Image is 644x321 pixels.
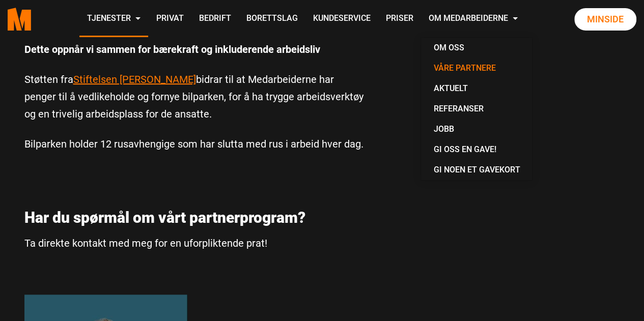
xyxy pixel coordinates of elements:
a: Bedrift [191,1,238,37]
a: Gi noen et gavekort [425,160,528,180]
a: Borettslag [238,1,305,37]
span: Støtten fra bidrar til at Medarbeiderne har penger til å vedlikeholde og fornye bilparken, for å ... [24,73,363,120]
a: Våre partnere [425,58,528,78]
a: Jobb [425,119,528,139]
a: Referanser [425,99,528,119]
p: Ta direkte kontakt med meg for en uforpliktende prat! [24,235,366,252]
h2: Har du spørmål om vårt partnerprogram? [24,209,366,227]
a: Aktuelt [425,78,528,99]
a: Stiftelsen [PERSON_NAME] [73,73,196,85]
a: Gi oss en gave! [425,139,528,160]
a: Tjenester [79,1,148,37]
a: Om oss [425,38,528,58]
a: Privat [148,1,191,37]
a: Kundeservice [305,1,378,37]
p: Bilparken holder 12 rusavhengige som har slutta med rus i arbeid hver dag. [24,135,366,153]
a: Minside [574,8,636,31]
a: Priser [378,1,421,37]
a: Om Medarbeiderne [421,1,525,37]
b: Dette oppnår vi sammen for bærekraft og inkluderende arbeidsliv [24,43,320,55]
